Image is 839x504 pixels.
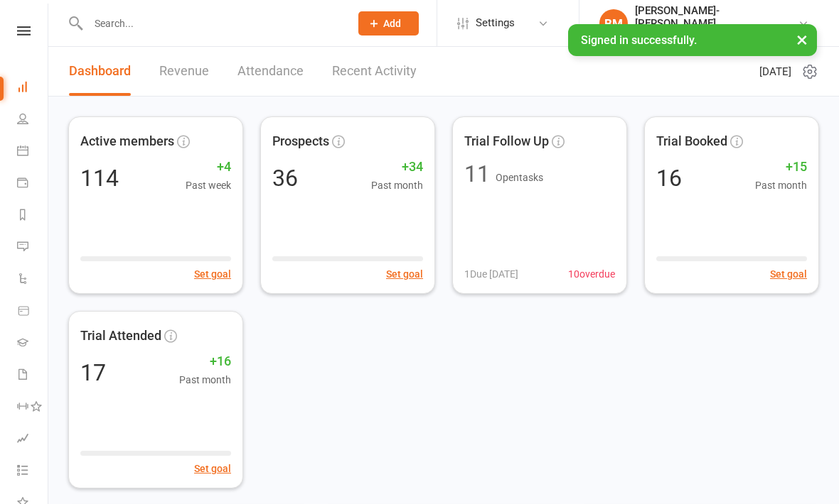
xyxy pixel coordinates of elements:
[464,163,490,185] div: 11
[80,361,106,384] div: 17
[371,177,423,193] span: Past month
[237,47,304,96] a: Attendance
[332,47,417,96] a: Recent Activity
[568,266,615,282] span: 10 overdue
[186,177,231,193] span: Past week
[656,167,682,190] div: 16
[80,131,174,152] span: Active members
[80,167,119,190] div: 114
[69,47,131,96] a: Dashboard
[656,131,727,152] span: Trial Booked
[386,266,423,282] button: Set goal
[17,72,49,104] a: Dashboard
[755,157,807,177] span: +15
[635,4,798,30] div: [PERSON_NAME]-[PERSON_NAME]
[770,266,807,282] button: Set goal
[464,131,549,152] span: Trial Follow Up
[17,168,49,200] a: Payments
[599,9,628,38] div: BM
[464,266,518,282] span: 1 Due [DATE]
[789,24,815,55] button: ×
[17,296,49,328] a: Product Sales
[496,172,543,183] span: Open tasks
[80,326,161,346] span: Trial Attended
[17,104,49,136] a: People
[179,351,231,372] span: +16
[759,63,791,80] span: [DATE]
[581,33,697,47] span: Signed in successfully.
[272,167,298,190] div: 36
[371,157,423,177] span: +34
[476,7,515,39] span: Settings
[84,13,340,33] input: Search...
[17,136,49,168] a: Calendar
[358,11,419,35] button: Add
[194,461,231,476] button: Set goal
[17,200,49,232] a: Reports
[186,157,231,177] span: +4
[159,47,209,96] a: Revenue
[179,372,231,388] span: Past month
[383,18,401,29] span: Add
[17,424,49,456] a: Assessments
[194,266,231,282] button: Set goal
[272,131,329,152] span: Prospects
[755,177,807,193] span: Past month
